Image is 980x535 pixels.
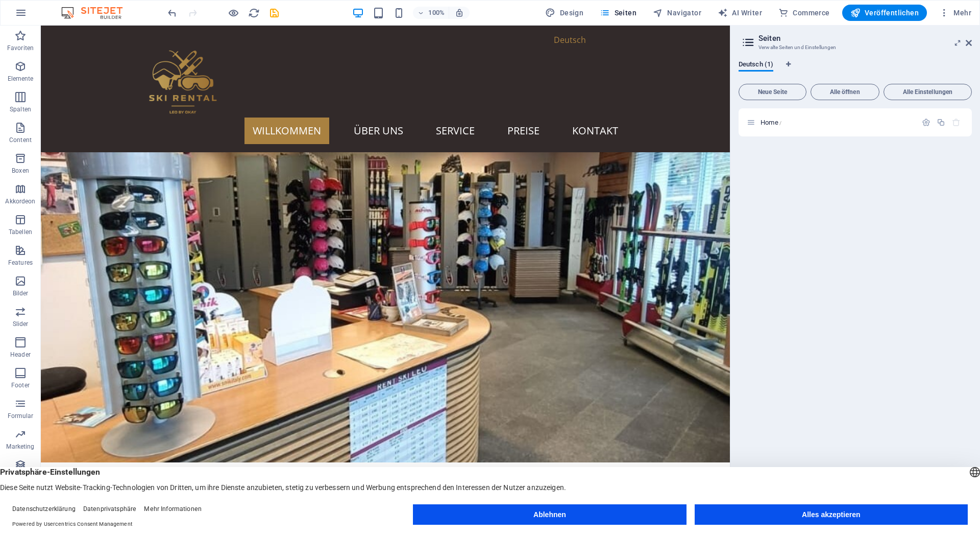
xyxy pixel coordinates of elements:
[9,228,32,236] p: Tabellen
[779,120,781,126] span: /
[10,351,31,359] p: Header
[937,118,945,127] div: Duplizieren
[761,119,781,126] span: Klick, um Seite zu öffnen
[842,5,927,21] button: Veröffentlichen
[13,289,29,297] p: Bilder
[413,7,449,19] button: 100%
[8,75,34,83] p: Elemente
[596,5,641,21] button: Seiten
[6,443,34,451] p: Marketing
[757,119,917,126] div: Home/
[248,7,260,19] i: Seite neu laden
[8,412,34,420] p: Formular
[714,5,766,21] button: AI Writer
[12,167,29,175] p: Boxen
[774,5,834,21] button: Commerce
[952,118,961,127] div: Die Startseite kann nicht gelöscht werden
[10,105,31,113] p: Spalten
[739,60,972,80] div: Sprachen-Tabs
[227,7,239,19] button: Klicke hier, um den Vorschau-Modus zu verlassen
[922,118,930,127] div: Einstellungen
[11,381,30,389] p: Footer
[649,5,705,21] button: Navigator
[9,136,32,144] p: Content
[5,197,35,205] p: Akkordeon
[545,8,583,18] span: Design
[815,89,875,95] span: Alle öffnen
[778,8,830,18] span: Commerce
[743,89,802,95] span: Neue Seite
[939,8,971,18] span: Mehr
[59,7,135,19] img: Editor Logo
[7,44,34,52] p: Favoriten
[935,5,975,21] button: Mehr
[758,34,972,43] h2: Seiten
[653,8,701,18] span: Navigator
[166,7,178,19] i: Rückgängig: Seiten ändern (Strg+Z)
[268,7,280,19] button: save
[739,58,773,73] span: Deutsch (1)
[884,84,972,100] button: Alle Einstellungen
[428,7,445,19] h6: 100%
[455,8,464,17] i: Bei Größenänderung Zoomstufe automatisch an das gewählte Gerät anpassen.
[541,5,587,21] div: Design (Strg+Alt+Y)
[600,8,636,18] span: Seiten
[166,7,178,19] button: undo
[888,89,967,95] span: Alle Einstellungen
[850,8,919,18] span: Veröffentlichen
[739,84,806,100] button: Neue Seite
[8,259,33,267] p: Features
[248,7,260,19] button: reload
[541,5,587,21] button: Design
[268,7,280,19] i: Save (Ctrl+S)
[718,8,762,18] span: AI Writer
[811,84,879,100] button: Alle öffnen
[758,43,951,52] h3: Verwalte Seiten und Einstellungen
[13,320,29,328] p: Slider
